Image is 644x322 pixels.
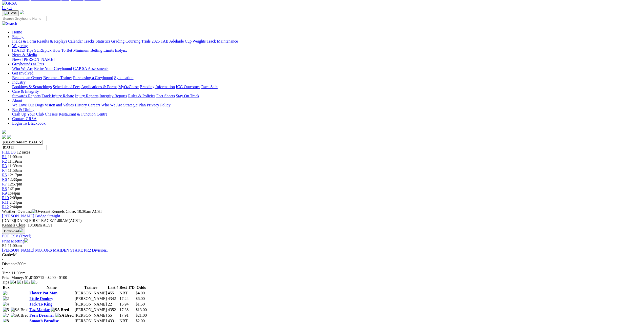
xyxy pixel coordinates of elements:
[43,75,72,80] a: Become a Trainer
[2,200,9,204] a: R11
[2,205,9,209] a: R12
[2,257,4,261] span: •
[135,285,147,290] th: Odds
[17,280,23,285] img: 1
[45,112,107,116] a: Chasers Restaurant & Function Centre
[2,159,7,163] span: R2
[8,168,22,173] span: 11:58am
[29,285,74,290] th: Name
[176,85,200,89] a: ICG Outcomes
[12,53,37,57] a: News & Media
[115,48,127,52] a: Isolynx
[29,296,53,301] a: Little Donkey
[24,280,30,285] img: 2
[12,121,46,125] a: Login To Blackbook
[53,85,80,89] a: Schedule of Fees
[2,1,17,6] img: GRSA
[12,75,642,80] div: Get Involved
[2,173,7,177] a: R5
[2,177,7,182] a: R6
[12,48,33,52] a: [DATE] Tips
[118,85,139,89] a: MyOzChase
[8,182,22,186] span: 12:57pm
[128,94,155,98] a: Rules & Policies
[8,173,22,177] span: 12:17pm
[2,280,9,284] span: Tips
[74,307,107,312] td: [PERSON_NAME]
[12,112,642,117] div: Bar & Dining
[2,266,4,271] span: •
[11,308,29,312] img: SA Bred
[2,262,17,266] span: Distance:
[8,155,22,159] span: 11:00am
[2,145,47,150] input: Select date
[2,164,7,168] a: R3
[108,285,119,290] th: Last 4
[2,191,7,195] a: R9
[2,196,9,200] a: R10
[119,302,135,307] td: 16.94
[2,182,7,186] span: R7
[8,164,22,168] span: 11:39am
[36,275,67,280] span: $715 - $200 - $100
[29,291,57,295] a: Flower Pot Man
[3,302,9,307] img: 4
[75,94,98,98] a: Injury Reports
[12,80,26,84] a: Industry
[74,291,107,296] td: [PERSON_NAME]
[12,62,44,66] a: Greyhounds as Pets
[2,234,9,238] a: PDF
[2,239,28,243] a: Print Meeting
[32,209,50,214] img: Overcast
[119,307,135,312] td: 17.38
[34,48,51,52] a: SUREpick
[17,150,30,154] span: 12 races
[10,196,22,200] span: 2:09pm
[176,94,199,98] a: Stay On Track
[51,209,102,214] span: Kennels Close: 10:30am ACST
[53,48,72,52] a: How To Bet
[108,291,119,296] td: 455
[73,66,109,71] a: GAP SA Assessments
[108,307,119,312] td: 4352
[41,94,74,98] a: Track Injury Rebate
[2,135,6,139] img: facebook.svg
[207,39,238,43] a: Track Maintenance
[2,6,12,10] a: Login
[111,39,124,43] a: Grading
[12,85,52,89] a: Bookings & Scratchings
[136,296,145,301] span: $6.00
[2,218,15,223] span: [DATE]
[12,39,36,43] a: Fields & Form
[12,66,33,71] a: Who We Are
[2,275,642,280] div: Prize Money: $1,015
[29,218,82,223] span: 11:00AM(ACST)
[12,107,34,112] a: Bar & Dining
[12,66,642,71] div: Greyhounds as Pets
[136,302,145,306] span: $1.50
[2,214,60,218] a: [PERSON_NAME] Bridge Straight
[12,94,40,98] a: Stewards Reports
[2,168,7,173] span: R4
[10,205,22,209] span: 2:44pm
[29,218,53,223] span: FIRST RACE:
[12,94,642,98] div: Care & Integrity
[75,103,87,107] a: History
[8,243,22,248] span: 11:00am
[2,271,12,275] span: Time:
[12,30,22,34] a: Home
[8,159,22,163] span: 11:19am
[12,71,33,75] a: Get Involved
[29,313,54,317] a: Fern Dreamer
[4,11,17,15] img: Close
[2,186,7,191] a: R8
[2,155,7,159] span: R1
[2,130,6,134] img: logo-grsa-white.png
[68,39,83,43] a: Calendar
[101,103,122,107] a: Who We Are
